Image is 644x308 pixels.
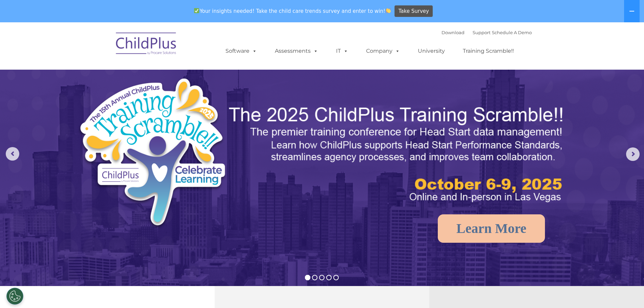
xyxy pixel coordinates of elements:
a: Training Scramble!! [456,44,521,58]
a: University [411,44,452,58]
img: ✅ [194,8,199,13]
a: IT [329,44,355,58]
font: | [442,30,532,35]
a: Take Survey [395,5,433,17]
a: Company [359,44,407,58]
a: Assessments [268,44,325,58]
img: 👏 [386,8,391,13]
a: Support [473,30,491,35]
span: Last name [94,45,115,50]
button: Cookies Settings [6,288,23,305]
a: Software [219,44,264,58]
a: Learn More [438,214,545,243]
img: ChildPlus by Procare Solutions [113,28,180,62]
span: Your insights needed! Take the child care trends survey and enter to win! [191,4,394,18]
span: Phone number [94,72,123,77]
a: Schedule A Demo [492,30,532,35]
a: Download [442,30,464,35]
span: Take Survey [399,5,429,17]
